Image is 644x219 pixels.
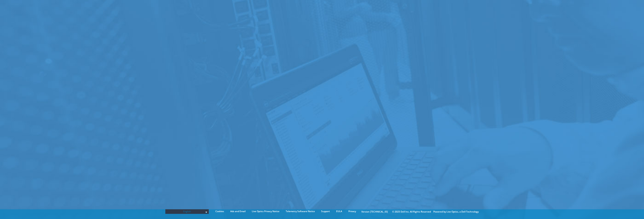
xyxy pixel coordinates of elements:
a: EULA [333,209,345,213]
a: Telemetry Software Notice [283,209,318,213]
span: English [167,209,207,214]
a: Support [318,209,333,213]
a: Privacy [346,209,359,213]
li: Version [TECHNICAL_ID] [359,210,390,214]
li: Powered by Live Optics, a Dell Technology [433,210,479,214]
a: Cookies [213,209,227,213]
a: Live Optics Privacy Notice [249,209,282,213]
a: Ads and Email [227,209,248,213]
li: © 2025 Dell Inc. All Rights Reserved [390,210,433,214]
